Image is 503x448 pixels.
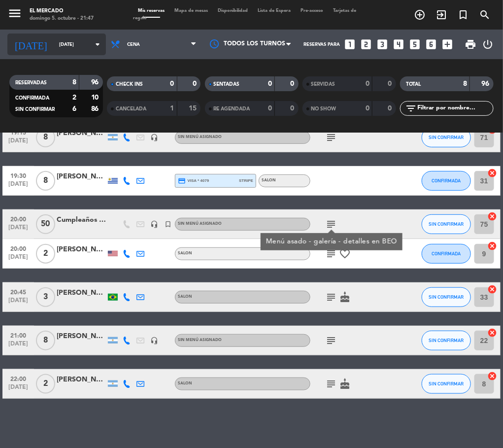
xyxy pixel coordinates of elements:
[6,286,31,297] span: 20:45
[214,82,240,87] span: SENTADAS
[7,34,54,54] i: [DATE]
[481,80,491,87] strong: 96
[91,79,101,86] strong: 96
[36,244,55,264] span: 2
[432,178,461,183] span: CONFIRMADA
[414,9,426,21] i: add_circle_outline
[325,218,337,230] i: subject
[488,241,498,251] i: cancel
[91,105,101,112] strong: 86
[429,221,464,227] span: SIN CONFIRMAR
[457,9,469,21] i: turned_in_not
[344,38,357,51] i: looks_one
[479,9,491,21] i: search
[36,171,55,191] span: 8
[432,251,461,256] span: CONFIRMADA
[6,138,31,149] span: [DATE]
[57,287,106,299] div: [PERSON_NAME]
[15,96,49,101] span: CONFIRMADA
[36,374,55,394] span: 2
[266,237,398,247] div: Menú asado - galería - detalles en BEO
[429,294,464,300] span: SIN CONFIRMAR
[325,291,337,303] i: subject
[57,331,106,342] div: [PERSON_NAME] -[PERSON_NAME]
[481,30,496,59] div: LOG OUT
[6,254,31,265] span: [DATE]
[7,6,22,24] button: menu
[127,42,140,47] span: Cena
[6,213,31,224] span: 20:00
[405,103,417,114] i: filter_list
[178,295,192,299] span: SALON
[36,128,55,147] span: 8
[6,297,31,309] span: [DATE]
[268,80,272,87] strong: 0
[6,329,31,341] span: 21:00
[116,82,143,87] span: CHECK INS
[422,128,471,147] button: SIN CONFIRMAR
[393,38,405,51] i: looks_4
[178,177,209,185] span: visa * 4079
[488,328,498,338] i: cancel
[6,341,31,352] span: [DATE]
[178,251,192,255] span: SALON
[178,135,222,139] span: Sin menú asignado
[92,38,103,50] i: arrow_drop_down
[304,42,340,47] span: Reservas para
[339,378,351,390] i: cake
[30,7,94,15] div: El Mercado
[213,8,253,13] span: Disponibilidad
[36,214,55,234] span: 50
[6,242,31,254] span: 20:00
[366,80,369,87] strong: 0
[325,132,337,143] i: subject
[7,6,22,21] i: menu
[488,211,498,221] i: cancel
[178,381,192,385] span: SALON
[422,331,471,350] button: SIN CONFIRMAR
[15,80,47,85] span: RESERVADAS
[422,214,471,234] button: SIN CONFIRMAR
[150,134,158,141] i: headset_mic
[239,177,253,184] span: stripe
[57,171,106,182] div: [PERSON_NAME]
[72,94,76,101] strong: 2
[429,381,464,386] span: SIN CONFIRMAR
[339,291,351,303] i: cake
[488,284,498,294] i: cancel
[422,244,471,264] button: CONFIRMADA
[311,106,336,111] span: NO SHOW
[325,335,337,346] i: subject
[189,105,199,112] strong: 15
[193,80,199,87] strong: 0
[366,105,369,112] strong: 0
[6,384,31,395] span: [DATE]
[164,220,172,228] i: turned_in_not
[290,105,296,112] strong: 0
[441,38,454,51] i: add_box
[214,106,250,111] span: RE AGENDADA
[116,106,146,111] span: CANCELADA
[268,105,272,112] strong: 0
[311,82,335,87] span: SERVIDAS
[15,107,55,112] span: SIN CONFIRMAR
[388,105,394,112] strong: 0
[36,287,55,307] span: 3
[429,135,464,140] span: SIN CONFIRMAR
[178,177,186,185] i: credit_card
[57,374,106,385] div: [PERSON_NAME]
[6,181,31,192] span: [DATE]
[30,15,94,22] div: domingo 5. octubre - 21:47
[482,38,494,50] i: power_settings_new
[6,373,31,384] span: 22:00
[290,80,296,87] strong: 0
[36,331,55,350] span: 8
[150,337,158,345] i: headset_mic
[325,378,337,390] i: subject
[325,248,337,260] i: subject
[409,38,422,51] i: looks_5
[422,374,471,394] button: SIN CONFIRMAR
[6,170,31,181] span: 19:30
[463,80,467,87] strong: 8
[376,38,389,51] i: looks_3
